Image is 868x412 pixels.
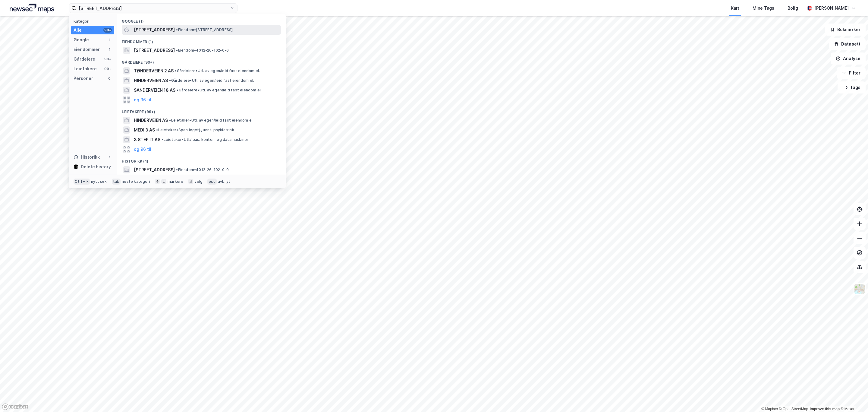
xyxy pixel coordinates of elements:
span: • [176,27,178,32]
span: Gårdeiere • Utl. av egen/leid fast eiendom el. [175,68,260,73]
div: velg [194,179,203,184]
div: 99+ [103,28,112,33]
div: tab [112,179,121,185]
img: logo.a4113a55bc3d86da70a041830d287a7e.svg [10,4,54,13]
span: HINDERVEIEN AS [134,117,168,124]
span: MEDI 3 AS [134,126,155,134]
div: markere [168,179,183,184]
div: neste kategori [122,179,150,184]
div: 1 [107,47,112,52]
input: Søk på adresse, matrikkel, gårdeiere, leietakere eller personer [76,4,230,13]
button: og 96 til [134,96,151,103]
span: Eiendom • 4012-26-102-0-0 [176,48,229,53]
div: Mine Tags [753,5,774,12]
div: nytt søk [91,179,107,184]
div: esc [207,179,217,185]
button: Filter [837,67,866,79]
div: Personer [74,75,93,82]
div: 99+ [103,57,112,62]
span: 3 STEP IT AS [134,136,160,143]
span: Leietaker • Utl. av egen/leid fast eiendom el. [169,118,253,123]
span: • [176,167,178,172]
a: Mapbox [761,407,778,411]
span: Leietaker • Utl./leas. kontor- og datamaskiner [162,137,248,142]
span: • [177,88,178,92]
img: Z [854,283,865,295]
span: • [175,68,177,73]
button: Bokmerker [825,24,866,36]
div: Historikk (1) [117,154,286,165]
div: Eiendommer (1) [117,35,286,46]
div: Kategori [74,19,114,24]
div: Alle [74,27,82,34]
div: Leietakere (99+) [117,105,286,116]
span: [STREET_ADDRESS] [134,166,175,173]
div: Kart [731,5,739,12]
span: Gårdeiere • Utl. av egen/leid fast eiendom el. [169,78,254,83]
div: Google (1) [117,14,286,25]
div: 0 [107,76,112,81]
span: Leietaker • Spes.legetj., unnt. psykiatrisk [156,128,234,132]
iframe: Chat Widget [838,383,868,412]
div: Leietakere [74,65,97,72]
span: [STREET_ADDRESS] [134,26,175,33]
div: Delete history [81,163,111,170]
div: 99+ [103,66,112,71]
span: SANDERVEIEN 18 AS [134,87,175,94]
span: • [156,128,158,132]
button: Tags [838,81,866,93]
div: Gårdeiere (99+) [117,55,286,66]
span: Eiendom • 4012-26-102-0-0 [176,167,229,172]
span: • [162,137,163,142]
div: Historikk [74,154,100,161]
span: • [169,118,171,122]
div: avbryt [218,179,230,184]
span: • [176,48,178,52]
span: • [169,78,171,83]
a: OpenStreetMap [779,407,808,411]
button: og 96 til [134,146,151,153]
span: Eiendom • [STREET_ADDRESS] [176,27,233,32]
div: 1 [107,37,112,42]
span: HINDERVEIEN AS [134,77,168,84]
a: Improve this map [810,407,840,411]
div: Eiendommer [74,46,100,53]
span: TØNDERVEIEN 2 AS [134,67,174,74]
div: 1 [107,155,112,160]
div: Ctrl + k [74,179,90,185]
div: Bolig [788,5,798,12]
span: Gårdeiere • Utl. av egen/leid fast eiendom el. [177,88,262,93]
span: [STREET_ADDRESS] [134,47,175,54]
div: Google [74,36,89,43]
button: Analyse [831,52,866,65]
button: Datasett [829,38,866,50]
a: Mapbox homepage [2,403,28,410]
div: [PERSON_NAME] [814,5,849,12]
div: Gårdeiere [74,55,95,63]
